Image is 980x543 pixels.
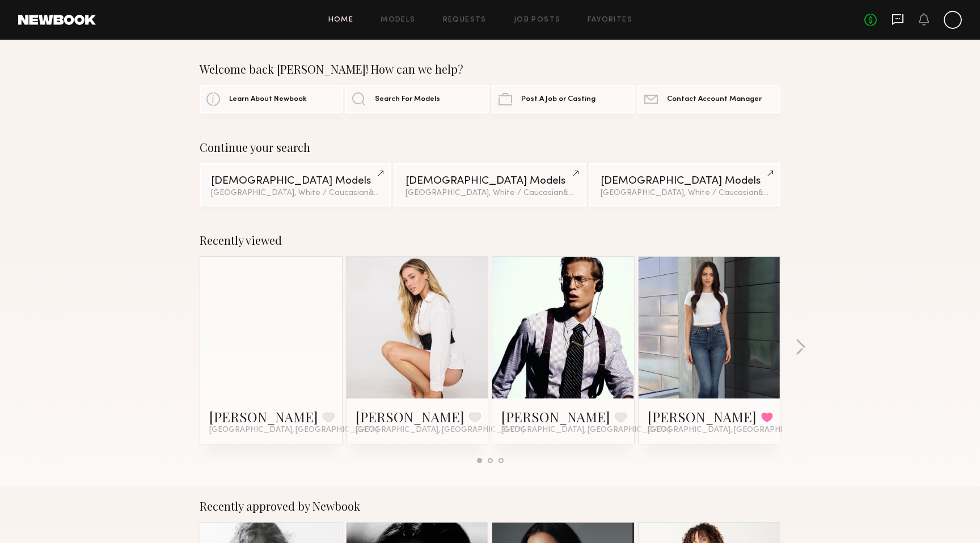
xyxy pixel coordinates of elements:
a: Search For Models [345,85,488,113]
span: Search For Models [375,96,440,103]
a: [PERSON_NAME] [501,408,610,426]
a: Post A Job or Casting [492,85,635,113]
a: Learn About Newbook [200,85,343,113]
div: Recently approved by Newbook [200,499,780,513]
span: [GEOGRAPHIC_DATA], [GEOGRAPHIC_DATA] [648,426,817,435]
a: Favorites [588,16,632,24]
a: Contact Account Manager [637,85,780,113]
span: [GEOGRAPHIC_DATA], [GEOGRAPHIC_DATA] [501,426,670,435]
div: [DEMOGRAPHIC_DATA] Models [601,176,769,186]
a: [DEMOGRAPHIC_DATA] Models[GEOGRAPHIC_DATA], White / Caucasian&2other filters [200,163,391,206]
div: [DEMOGRAPHIC_DATA] Models [211,176,379,186]
span: & 2 other filter s [369,189,423,197]
div: Continue your search [200,141,780,154]
span: [GEOGRAPHIC_DATA], [GEOGRAPHIC_DATA] [356,426,525,435]
div: [DEMOGRAPHIC_DATA] Models [405,176,574,186]
div: Recently viewed [200,234,780,247]
span: Learn About Newbook [229,96,307,103]
a: [PERSON_NAME] [648,408,757,426]
a: Models [381,16,415,24]
a: [DEMOGRAPHIC_DATA] Models[GEOGRAPHIC_DATA], White / Caucasian&1other filter [589,163,780,206]
a: [PERSON_NAME] [209,408,318,426]
a: Requests [443,16,487,24]
a: Home [328,16,354,24]
span: & 2 other filter s [563,189,618,197]
div: [GEOGRAPHIC_DATA], White / Caucasian [405,189,574,197]
span: Contact Account Manager [667,96,762,103]
span: & 1 other filter [758,189,807,197]
a: [DEMOGRAPHIC_DATA] Models[GEOGRAPHIC_DATA], White / Caucasian&2other filters [394,163,585,206]
div: Welcome back [PERSON_NAME]! How can we help? [200,62,780,76]
div: [GEOGRAPHIC_DATA], White / Caucasian [601,189,769,197]
span: Post A Job or Casting [521,96,595,103]
span: [GEOGRAPHIC_DATA], [GEOGRAPHIC_DATA] [209,426,378,435]
div: [GEOGRAPHIC_DATA], White / Caucasian [211,189,379,197]
a: Job Posts [514,16,561,24]
a: [PERSON_NAME] [356,408,464,426]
